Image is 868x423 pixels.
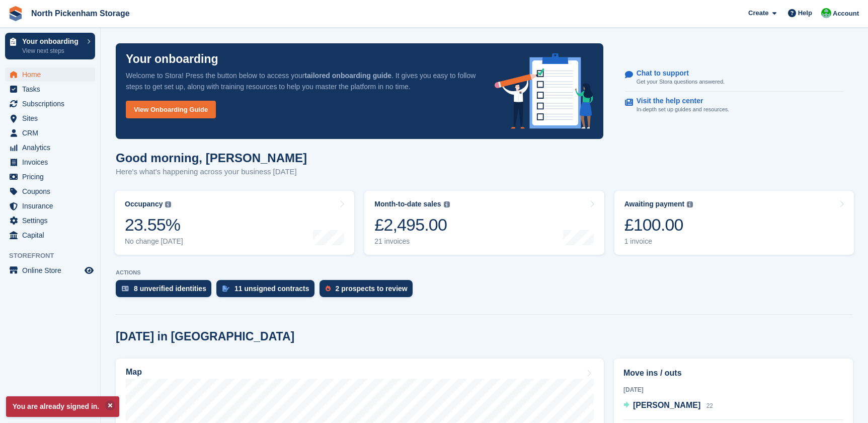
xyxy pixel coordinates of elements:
a: menu [5,184,95,198]
div: 1 invoice [624,237,693,246]
a: menu [5,111,95,125]
a: 8 unverified identities [116,280,216,302]
img: icon-info-grey-7440780725fd019a000dd9b08b2336e03edf1995a4989e88bcd33f0948082b44.svg [687,201,693,207]
a: menu [5,214,95,228]
a: Awaiting payment £100.00 1 invoice [614,191,854,255]
p: Visit the help center [637,97,722,105]
p: Your onboarding [126,53,218,65]
p: Welcome to Stora! Press the button below to access your . It gives you easy to follow steps to ge... [126,70,479,92]
p: You are already signed in. [6,396,119,417]
a: menu [5,170,95,184]
a: Chat to support Get your Stora questions answered. [625,64,843,92]
span: Insurance [22,199,83,213]
img: contract_signature_icon-13c848040528278c33f63329250d36e43548de30e8caae1d1a13099fd9432cc5.svg [222,286,229,292]
span: Create [748,8,768,18]
a: menu [5,199,95,213]
a: menu [5,97,95,111]
span: Account [833,9,859,19]
a: Visit the help center In-depth set up guides and resources. [625,92,843,119]
span: Help [798,8,812,18]
div: [DATE] [623,385,843,394]
span: [PERSON_NAME] [633,401,700,409]
div: Month-to-date sales [374,200,441,208]
span: Subscriptions [22,97,83,111]
a: menu [5,67,95,82]
span: Coupons [22,184,83,198]
a: View Onboarding Guide [126,101,216,118]
span: Online Store [22,263,83,277]
p: Get your Stora questions answered. [637,78,725,86]
span: Home [22,67,83,82]
a: 11 unsigned contracts [216,280,320,302]
a: Your onboarding View next steps [5,33,95,59]
a: menu [5,155,95,169]
a: [PERSON_NAME] 22 [623,399,713,412]
span: Capital [22,228,83,242]
div: 2 prospects to review [336,285,408,293]
h2: [DATE] in [GEOGRAPHIC_DATA] [116,330,294,343]
a: menu [5,126,95,140]
p: View next steps [22,46,82,55]
div: Awaiting payment [624,200,685,208]
h2: Move ins / outs [623,367,843,379]
img: verify_identity-adf6edd0f0f0b5bbfe63781bf79b02c33cf7c696d77639b501bdc392416b5a36.svg [122,286,129,292]
span: Invoices [22,155,83,169]
div: £2,495.00 [374,215,449,235]
a: Month-to-date sales £2,495.00 21 invoices [364,191,604,255]
a: menu [5,263,95,277]
p: Chat to support [637,69,717,78]
span: Storefront [9,251,100,261]
span: Analytics [22,140,83,155]
img: Chris Gulliver [821,8,831,18]
h1: Good morning, [PERSON_NAME] [116,151,307,165]
span: Pricing [22,170,83,184]
a: Preview store [83,264,95,276]
span: Settings [22,214,83,228]
span: Tasks [22,82,83,96]
div: 8 unverified identities [134,285,206,293]
img: stora-icon-8386f47178a22dfd0bd8f6a31ec36ba5ce8667c1dd55bd0f319d3a0aa187defe.svg [8,6,23,21]
img: icon-info-grey-7440780725fd019a000dd9b08b2336e03edf1995a4989e88bcd33f0948082b44.svg [444,201,450,207]
a: Occupancy 23.55% No change [DATE] [115,191,354,255]
img: prospect-51fa495bee0391a8d652442698ab0144808aea92771e9ea1ae160a38d050c398.svg [326,286,331,292]
div: £100.00 [624,215,693,235]
p: In-depth set up guides and resources. [637,105,730,114]
span: 22 [706,402,713,409]
span: CRM [22,126,83,140]
h2: Map [126,368,142,377]
strong: tailored onboarding guide [304,72,391,80]
p: Your onboarding [22,38,82,45]
span: Sites [22,111,83,125]
a: menu [5,228,95,242]
img: icon-info-grey-7440780725fd019a000dd9b08b2336e03edf1995a4989e88bcd33f0948082b44.svg [165,201,171,207]
img: onboarding-info-6c161a55d2c0e0a8cae90662b2fe09162a5109e8cc188191df67fb4f79e88e88.svg [495,53,593,129]
p: Here's what's happening across your business [DATE] [116,166,307,178]
div: 11 unsigned contracts [234,285,309,293]
a: menu [5,140,95,155]
div: 21 invoices [374,237,449,246]
div: 23.55% [125,215,183,235]
a: North Pickenham Storage [27,5,134,22]
a: 2 prospects to review [320,280,418,302]
div: Occupancy [125,200,163,208]
div: No change [DATE] [125,237,183,246]
p: ACTIONS [116,269,853,276]
a: menu [5,82,95,96]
